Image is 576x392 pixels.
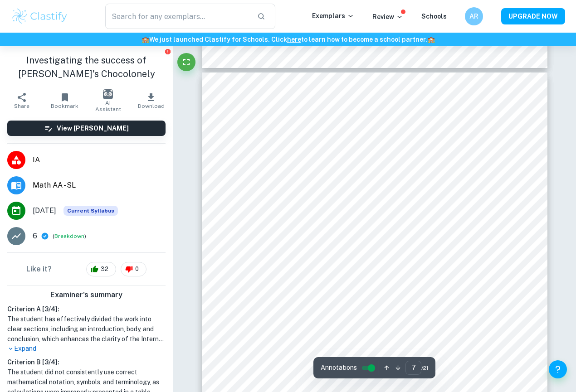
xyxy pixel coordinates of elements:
input: Search for any exemplars... [105,4,250,29]
h6: Like it? [26,264,52,275]
button: Download [130,88,173,113]
span: / 21 [421,364,428,372]
button: AI Assistant [87,88,130,113]
p: 6 [33,231,37,242]
span: Current Syllabus [63,206,118,216]
h6: Criterion B [ 3 / 4 ]: [7,357,166,367]
span: 0 [130,265,144,274]
button: UPGRADE NOW [501,8,565,24]
span: 🏫 [427,36,435,43]
h6: Criterion A [ 3 / 4 ]: [7,304,166,314]
span: AI Assistant [92,100,124,112]
span: Download [138,103,165,109]
span: Bookmark [51,103,78,109]
p: Exemplars [312,11,354,21]
span: 32 [96,265,113,274]
button: Report issue [164,48,171,55]
button: View [PERSON_NAME] [7,121,166,136]
span: Annotations [321,363,357,373]
h1: The student has effectively divided the work into clear sections, including an introduction, body... [7,314,166,344]
h6: Examiner's summary [4,290,169,300]
button: Breakdown [54,232,84,240]
div: 32 [86,262,116,276]
span: Math AA - SL [33,180,166,191]
span: [DATE] [33,205,56,216]
button: Bookmark [43,88,86,113]
p: Expand [7,344,166,353]
p: Review [372,12,403,22]
h1: Investigating the success of [PERSON_NAME]'s Chocolonely [7,53,166,81]
h6: We just launched Clastify for Schools. Click to learn how to become a school partner. [2,34,574,44]
span: IA [33,155,166,165]
img: AI Assistant [103,89,113,99]
button: Fullscreen [177,53,195,71]
button: Help and Feedback [549,360,567,378]
a: Schools [421,13,447,20]
div: This exemplar is based on the current syllabus. Feel free to refer to it for inspiration/ideas wh... [63,206,118,216]
button: AR [465,7,483,25]
span: Share [14,103,29,109]
span: 🏫 [142,36,149,43]
a: here [287,36,301,43]
div: 0 [121,262,146,276]
span: ( ) [53,232,86,241]
h6: AR [469,11,479,21]
img: Clastify logo [11,7,68,25]
h6: View [PERSON_NAME] [57,123,129,133]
